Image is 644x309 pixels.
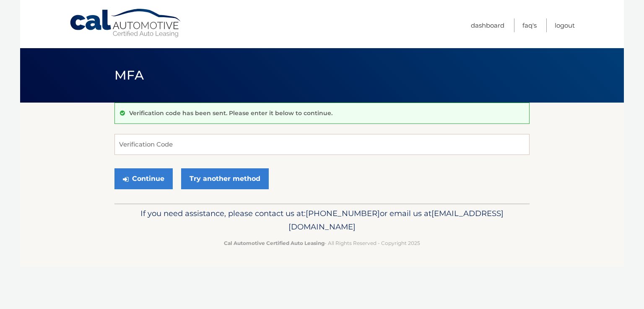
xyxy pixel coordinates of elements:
[114,67,144,83] span: MFA
[555,18,575,32] a: Logout
[120,239,524,247] p: - All Rights Reserved - Copyright 2025
[120,207,524,234] p: If you need assistance, please contact us at: or email us at
[288,209,504,232] span: [EMAIL_ADDRESS][DOMAIN_NAME]
[181,168,269,189] a: Try another method
[114,134,530,155] input: Verification Code
[114,168,173,189] button: Continue
[129,109,332,117] p: Verification code has been sent. Please enter it below to continue.
[69,8,182,38] a: Cal Automotive
[306,209,380,218] span: [PHONE_NUMBER]
[522,18,537,32] a: FAQ's
[471,18,504,32] a: Dashboard
[224,240,325,246] strong: Cal Automotive Certified Auto Leasing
